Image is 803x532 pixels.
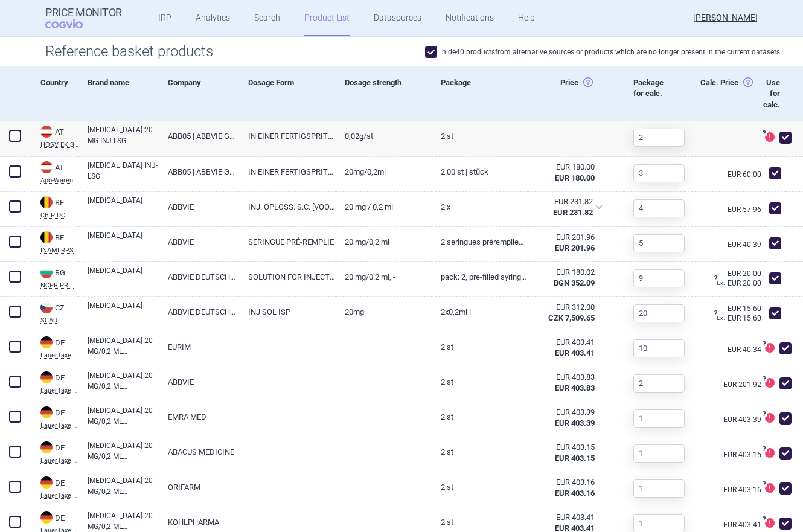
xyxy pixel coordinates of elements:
[537,442,595,453] div: EUR 403.15
[555,348,595,357] strong: EUR 403.41
[40,406,53,418] img: Germany
[528,192,610,222] div: EUR 231.82EUR 231.82
[159,227,239,257] a: ABBVIE
[40,476,53,489] img: Germany
[432,367,528,397] a: 2 St
[633,269,685,287] input: 1
[717,315,725,321] span: Ex.
[760,481,767,488] span: ?
[40,212,78,219] abbr: CBIP DCI
[760,341,767,348] span: ?
[88,510,159,532] a: [MEDICAL_DATA] 20 MG/0,2 ML INJEKTIONSLÖSUNG IN FERTIGSPR.
[239,192,336,222] a: INJ. OPLOSS. S.C. [VOORGEV. SPUIT]
[31,475,78,499] a: DEDELauerTaxe RO
[537,442,595,464] abbr: Ex-Factory bez DPH zo zdroja
[336,227,432,257] a: 20 mg/0,2 mL
[336,121,432,151] a: 0,02G/ST
[40,161,78,175] div: AT
[88,335,159,357] a: [MEDICAL_DATA] 20 MG/0,2 ML INJEKTIONSLÖSUNG IN FERTIGSPR.
[728,346,765,353] a: EUR 40.34
[45,43,758,60] h1: Reference basket products
[159,192,239,222] a: ABBVIE
[40,511,78,525] div: DE
[624,66,673,121] div: Package for calc.
[45,7,122,30] a: Price MonitorCOGVIO
[40,371,53,383] img: Germany
[239,297,336,327] a: INJ SOL ISP
[633,234,685,252] input: 1
[760,446,767,453] span: ?
[31,440,78,464] a: DEDELauerTaxe RO
[88,440,159,462] a: [MEDICAL_DATA] 20 MG/0,2 ML INJEKTIONSLÖSUNG IN FERTIGSPR.
[432,121,528,151] a: 2 St
[159,472,239,502] a: ORIFARM
[31,124,78,148] a: ATATHOSV EK BASIC
[159,332,239,362] a: EURIM
[40,511,53,524] img: Germany
[728,206,765,213] a: EUR 57.96
[432,472,528,502] a: 2 St
[537,407,595,429] abbr: Ex-Factory bez DPH zo zdroja
[528,66,625,121] div: Price
[40,336,53,348] img: Germany
[40,492,78,499] abbr: LauerTaxe RO
[760,376,767,383] span: ?
[40,476,78,490] div: DE
[31,160,78,184] a: ATATApo-Warenv.I
[159,402,239,432] a: EMRA MED
[40,336,78,350] div: DE
[159,262,239,292] a: ABBVIE DEUTSCHLAND GMBH & CO. KG, [GEOGRAPHIC_DATA]
[633,479,685,498] input: 1
[31,265,78,289] a: BGBGNCPR PRIL
[88,230,159,252] a: [MEDICAL_DATA]
[537,232,595,254] abbr: Ex-Factory bez DPH zo zdroja
[555,173,595,182] strong: EUR 180.00
[78,66,159,121] div: Brand name
[537,477,595,488] div: EUR 403.16
[555,418,595,428] strong: EUR 403.39
[40,266,78,280] div: BG
[40,457,78,464] abbr: LauerTaxe RO
[336,262,432,292] a: 20 mg/0.2 ml, -
[40,441,53,453] img: Germany
[548,313,595,322] strong: CZK 7,509.65
[40,387,78,394] abbr: LauerTaxe RO
[537,232,595,243] div: EUR 201.96
[554,278,595,287] strong: BGN 352.09
[537,267,595,289] abbr: Ex-Factory bez DPH zo zdroja
[159,121,239,151] a: ABB05 | ABBVIE GMBH
[537,477,595,499] abbr: Ex-Factory bez DPH zo zdroja
[760,411,767,418] span: ?
[40,301,53,313] img: Czech Republic
[537,512,595,523] div: EUR 403.41
[40,126,78,139] div: AT
[40,441,78,455] div: DE
[40,177,78,184] abbr: Apo-Warenv.I
[40,196,53,208] img: Belgium
[712,310,719,317] span: ?
[753,66,786,121] div: Use for calc.
[537,337,595,348] div: EUR 403.41
[555,383,595,393] strong: EUR 403.83
[728,171,765,178] a: EUR 60.00
[336,192,432,222] a: 20 mg / 0,2 ml
[537,196,593,207] div: EUR 231.82
[432,157,528,187] a: 2.00 ST | Stück
[239,227,336,257] a: SERINGUE PRÉ-REMPLIE
[723,416,765,423] a: EUR 403.39
[432,297,528,327] a: 2X0,2ML I
[40,422,78,429] abbr: LauerTaxe RO
[40,247,78,254] abbr: INAMI RPS
[31,66,78,121] div: Country
[432,192,528,222] a: 2 x
[40,301,78,315] div: CZ
[31,230,78,254] a: BEBEINAMI RPS
[633,339,685,357] input: 1
[717,280,725,286] span: Ex.
[432,227,528,257] a: 2 seringues préremplies 0,2 mL solution injectable, 100 mg/mL
[432,332,528,362] a: 2 St
[537,337,595,359] abbr: Ex-Factory bez DPH zo zdroja
[555,489,595,498] strong: EUR 403.16
[31,335,78,359] a: DEDELauerTaxe RO
[633,164,685,182] input: 1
